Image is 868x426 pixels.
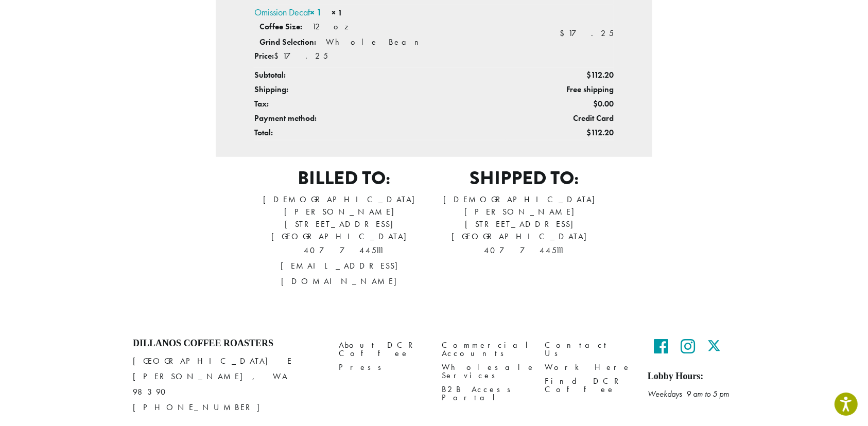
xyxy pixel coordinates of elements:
th: Subtotal: [254,67,506,82]
h2: Shipped to: [434,167,614,189]
span: 112.20 [586,127,614,138]
td: Credit Card [506,111,614,126]
a: Work Here [545,360,632,374]
p: [GEOGRAPHIC_DATA] E [PERSON_NAME], WA 98390 [PHONE_NUMBER] [133,353,323,415]
span: $ [586,69,591,80]
address: [DEMOGRAPHIC_DATA][PERSON_NAME] [STREET_ADDRESS] [GEOGRAPHIC_DATA] [254,193,434,289]
strong: Price: [254,50,274,61]
p: 4077445111 [434,243,614,258]
a: About DCR Coffee [339,338,426,360]
h5: Lobby Hours: [648,371,735,382]
strong: Grind Selection: [259,37,316,47]
span: 17.25 [274,50,328,61]
bdi: 17.25 [560,28,614,39]
th: Payment method: [254,111,506,126]
a: Omission Decaf× 1 [254,6,322,18]
a: Contact Us [545,338,632,360]
a: Wholesale Services [442,360,529,382]
td: Free shipping [506,82,614,97]
span: $ [593,98,598,109]
a: Press [339,360,426,374]
p: Whole Bean [326,37,427,47]
th: Shipping: [254,82,506,97]
span: $ [274,50,283,61]
p: [EMAIL_ADDRESS][DOMAIN_NAME] [254,258,434,289]
span: $ [586,127,591,138]
a: Commercial Accounts [442,338,529,360]
h2: Billed to: [254,167,434,189]
span: $ [560,28,568,39]
strong: × 1 [310,6,322,18]
em: Weekdays 9 am to 5 pm [648,388,729,399]
h4: Dillanos Coffee Roasters [133,338,323,349]
th: Tax: [254,97,506,111]
span: 112.20 [586,69,614,80]
p: 12 oz [312,21,355,32]
address: [DEMOGRAPHIC_DATA][PERSON_NAME] [STREET_ADDRESS] [GEOGRAPHIC_DATA] [434,193,614,258]
a: Find DCR Coffee [545,374,632,396]
a: B2B Access Portal [442,382,529,404]
p: 4077445111 [254,243,434,258]
span: 0.00 [593,98,614,109]
strong: × 1 [332,7,342,18]
th: Total: [254,126,506,140]
strong: Coffee Size: [259,21,302,32]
